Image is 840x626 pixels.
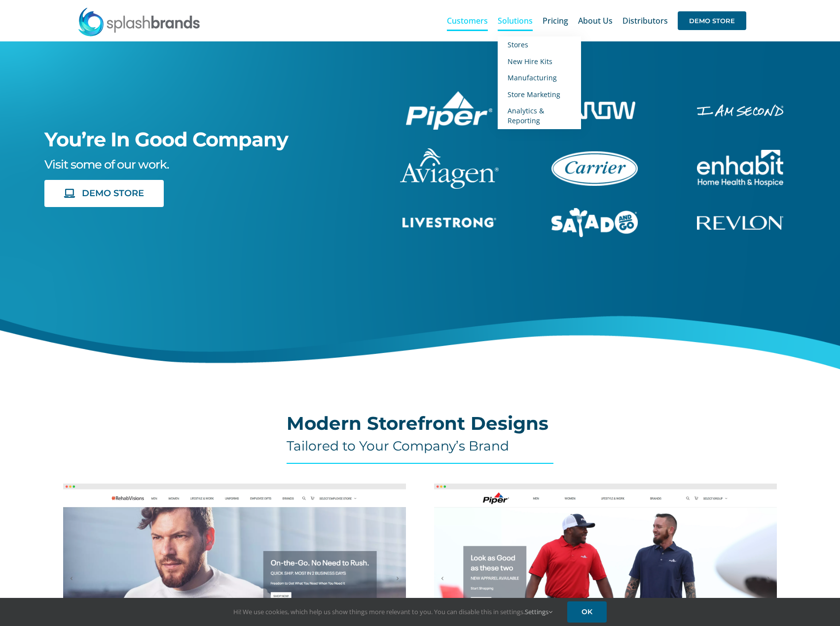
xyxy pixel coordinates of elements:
a: sng-1C [551,207,638,217]
img: Piper Pilot Ship [406,91,492,130]
img: Enhabit Gear Store [697,150,783,186]
span: Manufacturing [508,73,557,82]
img: Carrier Brand Store [551,151,638,186]
a: enhabit-stacked-white [697,148,783,159]
span: Store Marketing [508,90,560,99]
a: piper-White [406,90,492,101]
img: Revlon [697,216,783,230]
a: enhabit-stacked-white [697,103,783,114]
span: DEMO STORE [82,188,144,199]
h4: Tailored to Your Company’s Brand [287,438,554,454]
span: Solutions [498,17,533,25]
a: New Hire Kits [498,53,581,70]
a: Stores [498,36,581,53]
a: Store Marketing [498,86,581,103]
a: Analytics & Reporting [498,103,581,129]
span: About Us [578,17,613,25]
img: Salad And Go Store [551,208,638,238]
a: Manufacturing [498,70,581,86]
span: Analytics & Reporting [508,106,544,125]
a: revlon-flat-white [697,214,783,225]
img: SplashBrands.com Logo [77,7,201,36]
a: Customers [447,5,488,36]
a: Distributors [622,5,668,36]
span: Pricing [543,17,568,25]
img: Livestrong Store [402,217,496,228]
a: Pricing [543,5,568,36]
span: Visit some of our work. [44,157,169,172]
span: Stores [508,40,528,49]
a: Settings [525,607,552,616]
span: You’re In Good Company [44,127,288,151]
span: Customers [447,17,488,25]
a: DEMO STORE [678,5,746,36]
a: OK [567,601,607,623]
a: carrier-1B [551,150,638,161]
img: Arrow Store [554,102,635,119]
a: livestrong-5E-website [402,216,496,227]
a: arrow-white [554,100,635,111]
span: New Hire Kits [508,57,552,66]
a: DEMO STORE [44,180,164,207]
h2: Modern Storefront Designs [287,414,554,433]
img: I Am Second Store [697,104,783,116]
img: aviagen-1C [400,148,499,189]
nav: Main Menu [447,5,746,36]
span: DEMO STORE [678,11,746,30]
span: Distributors [622,17,668,25]
span: Hi! We use cookies, which help us show things more relevant to you. You can disable this in setti... [233,607,552,616]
